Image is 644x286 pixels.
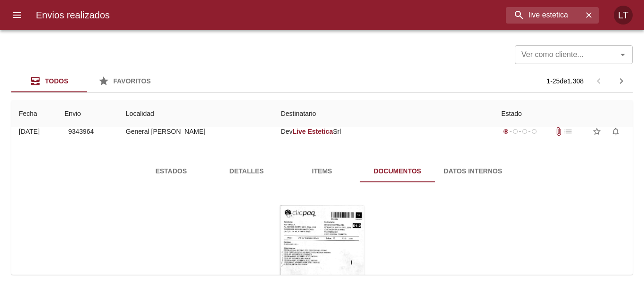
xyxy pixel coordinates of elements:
th: Fecha [11,100,57,127]
button: menu [6,4,28,26]
div: Generado [501,127,539,136]
span: Todos [45,77,68,85]
div: Tabs Envios [11,70,162,92]
span: notifications_none [611,127,620,136]
div: LT [614,6,633,25]
span: Favoritos [113,77,151,85]
h6: Envios realizados [36,8,110,23]
button: Abrir [616,48,629,61]
span: radio_button_unchecked [522,129,528,134]
span: Pagina anterior [587,76,610,84]
div: [DATE] [19,128,40,135]
span: radio_button_checked [503,129,509,134]
p: 1 - 25 de 1.308 [546,76,584,86]
div: Tabs detalle de guia [133,160,511,182]
span: Detalles [215,165,279,177]
span: Documentos [365,165,429,177]
span: radio_button_unchecked [512,129,518,134]
span: Datos Internos [441,165,505,177]
em: Live [293,128,306,135]
button: Activar notificaciones [606,122,625,141]
span: star_border [592,127,602,136]
span: Items [290,165,354,177]
button: Agregar a favoritos [587,122,606,141]
span: 9343964 [68,126,94,138]
span: radio_button_unchecked [531,129,537,134]
th: Localidad [118,100,273,127]
em: Estetica [308,128,333,135]
span: Tiene documentos adjuntos [554,127,563,136]
th: Estado [494,100,633,127]
span: Estados [139,165,203,177]
button: 9343964 [65,123,98,140]
td: Dev Srl [273,114,494,148]
span: No tiene pedido asociado [563,127,573,136]
th: Destinatario [273,100,494,127]
th: Envio [57,100,118,127]
td: General [PERSON_NAME] [118,114,273,148]
input: buscar [506,7,583,24]
div: Abrir información de usuario [614,6,633,25]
